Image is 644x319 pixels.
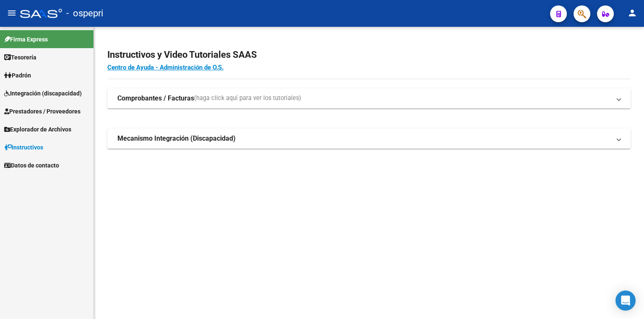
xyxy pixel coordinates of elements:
span: Datos de contacto [4,161,59,170]
mat-expansion-panel-header: Comprobantes / Facturas(haga click aquí para ver los tutoriales) [107,88,631,108]
span: Firma Express [4,35,48,44]
span: Explorador de Archivos [4,125,71,134]
mat-icon: person [627,8,637,18]
span: - ospepri [66,4,103,23]
span: Prestadores / Proveedores [4,107,80,116]
div: Open Intercom Messenger [615,291,636,311]
span: Padrón [4,71,31,80]
h2: Instructivos y Video Tutoriales SAAS [107,47,631,63]
span: Integración (discapacidad) [4,89,82,98]
mat-expansion-panel-header: Mecanismo Integración (Discapacidad) [107,129,631,149]
mat-icon: menu [7,8,17,18]
span: Tesorería [4,53,36,62]
strong: Comprobantes / Facturas [117,94,194,103]
strong: Mecanismo Integración (Discapacidad) [117,134,236,143]
a: Centro de Ayuda - Administración de O.S. [107,64,223,71]
span: (haga click aquí para ver los tutoriales) [194,94,301,103]
span: Instructivos [4,143,43,152]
